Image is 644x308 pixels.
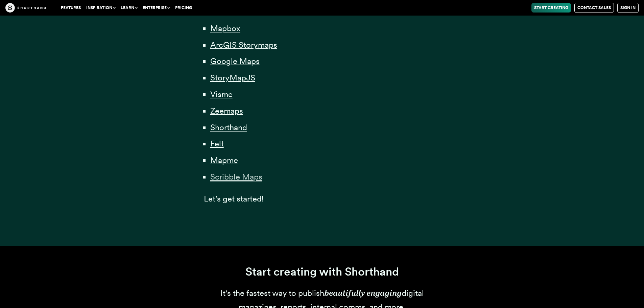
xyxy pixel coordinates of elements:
[245,265,399,278] span: Start creating with Shorthand
[210,122,247,132] a: Shorthand
[210,172,262,182] a: Scribble Maps
[324,288,402,298] em: beautifully engaging
[172,3,195,13] a: Pricing
[210,23,240,33] a: Mapbox
[210,40,277,50] a: ArcGIS Storymaps
[617,3,639,13] a: Sign in
[210,73,255,82] a: StoryMapJS
[210,172,262,182] span: Scribble Maps
[531,3,571,13] a: Start Creating
[204,194,264,204] span: Let’s get started!
[210,155,238,165] a: Mapme
[210,106,243,116] a: Zeemaps
[5,3,46,13] img: The Craft
[118,3,140,13] button: Learn
[58,3,84,13] a: Features
[210,56,260,66] a: Google Maps
[140,3,172,13] button: Enterprise
[84,3,118,13] button: Inspiration
[574,3,614,13] a: Contact Sales
[210,89,233,99] a: Visme
[210,139,224,148] a: Felt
